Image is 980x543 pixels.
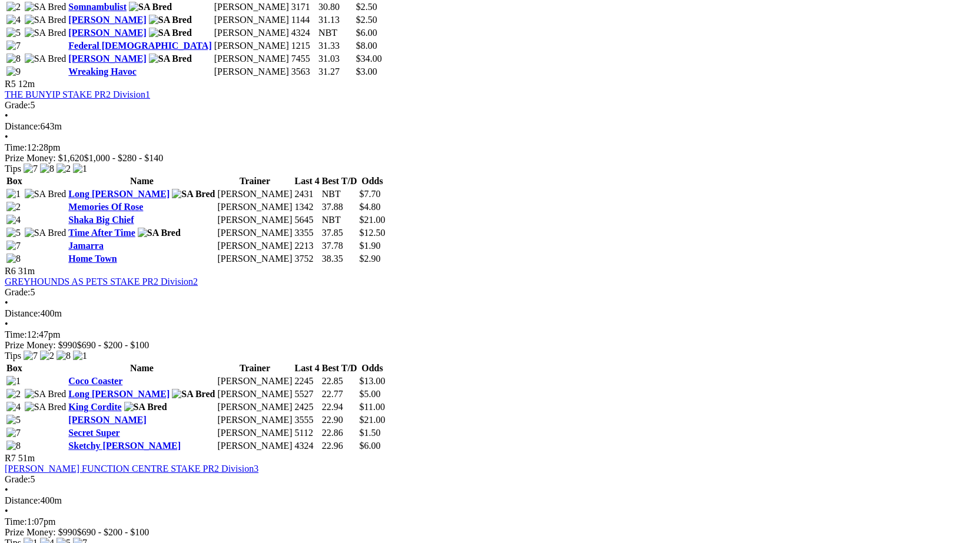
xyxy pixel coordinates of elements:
[172,189,215,199] img: SA Bred
[18,79,35,89] span: 12m
[294,175,320,187] th: Last 4
[5,329,27,339] span: Time:
[321,240,358,252] td: 37.78
[5,495,975,506] div: 400m
[321,201,358,213] td: 37.88
[5,89,150,99] a: THE BUNYIP STAKE PR2 Division1
[360,441,381,451] span: $6.00
[5,298,8,308] span: •
[68,202,143,212] a: Memories Of Rose
[217,362,293,374] th: Trainer
[84,153,164,163] span: $1,000 - $280 - $140
[77,527,150,537] span: $690 - $200 - $100
[5,100,31,110] span: Grade:
[124,402,167,412] img: SA Bred
[68,215,134,225] a: Shaka Big Chief
[356,54,382,64] span: $34.00
[359,362,386,374] th: Odds
[5,164,21,174] span: Tips
[5,100,975,111] div: 5
[5,287,31,297] span: Grade:
[5,308,40,318] span: Distance:
[359,175,386,187] th: Odds
[5,517,975,527] div: 1:07pm
[6,41,21,51] img: 7
[6,428,21,438] img: 7
[294,388,320,400] td: 5527
[5,142,975,153] div: 12:28pm
[6,254,21,264] img: 8
[294,227,320,239] td: 3355
[68,189,170,199] a: Long [PERSON_NAME]
[360,215,386,225] span: $21.00
[321,440,358,452] td: 22.96
[18,453,35,463] span: 51m
[5,464,258,474] a: [PERSON_NAME] FUNCTION CENTRE STAKE PR2 Division3
[318,27,354,39] td: NBT
[360,202,381,212] span: $4.80
[6,54,21,64] img: 8
[360,428,381,438] span: $1.50
[6,2,21,12] img: 2
[25,228,67,238] img: SA Bred
[68,66,136,76] a: Wreaking Havoc
[5,340,975,351] div: Prize Money: $990
[68,228,135,238] a: Time After Time
[294,214,320,226] td: 5645
[291,53,317,65] td: 7455
[5,351,21,361] span: Tips
[356,28,377,38] span: $6.00
[68,254,117,264] a: Home Town
[68,362,215,374] th: Name
[5,506,8,516] span: •
[291,1,317,13] td: 3171
[5,329,975,340] div: 12:47pm
[5,308,975,319] div: 400m
[217,175,293,187] th: Trainer
[6,15,21,25] img: 4
[5,527,975,538] div: Prize Money: $990
[40,351,54,361] img: 2
[360,376,386,386] span: $13.00
[294,440,320,452] td: 4324
[321,375,358,387] td: 22.85
[5,121,975,132] div: 643m
[5,121,40,131] span: Distance:
[73,164,87,174] img: 1
[294,201,320,213] td: 1342
[318,1,354,13] td: 30.80
[321,253,358,265] td: 38.35
[5,153,975,164] div: Prize Money: $1,620
[318,14,354,26] td: 31.13
[360,189,381,199] span: $7.70
[68,15,146,25] a: [PERSON_NAME]
[294,362,320,374] th: Last 4
[6,389,21,399] img: 2
[68,441,181,451] a: Sketchy [PERSON_NAME]
[217,214,293,226] td: [PERSON_NAME]
[321,427,358,439] td: 22.86
[5,495,40,505] span: Distance:
[68,28,146,38] a: [PERSON_NAME]
[291,14,317,26] td: 1144
[318,66,354,78] td: 31.27
[68,376,122,386] a: Coco Coaster
[291,27,317,39] td: 4324
[68,241,104,251] a: Jamarra
[24,351,38,361] img: 7
[6,215,21,225] img: 4
[321,214,358,226] td: NBT
[217,375,293,387] td: [PERSON_NAME]
[321,227,358,239] td: 37.85
[360,389,381,399] span: $5.00
[214,14,290,26] td: [PERSON_NAME]
[57,164,71,174] img: 2
[214,53,290,65] td: [PERSON_NAME]
[360,254,381,264] span: $2.90
[294,375,320,387] td: 2245
[321,414,358,426] td: 22.90
[6,441,21,451] img: 8
[294,427,320,439] td: 5112
[73,351,87,361] img: 1
[6,376,21,387] img: 1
